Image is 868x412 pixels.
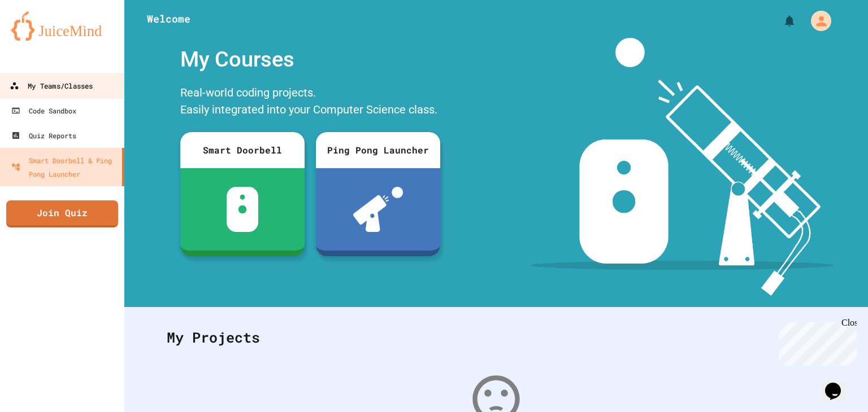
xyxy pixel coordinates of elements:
img: sdb-white.svg [227,187,259,232]
img: logo-orange.svg [11,11,113,41]
div: Chat with us now!Close [5,5,78,72]
div: My Courses [175,38,446,81]
a: Join Quiz [6,200,118,227]
div: My Teams/Classes [10,79,93,93]
div: Code Sandbox [11,104,76,117]
img: ppl-with-ball.png [353,187,403,232]
div: Smart Doorbell [180,132,305,168]
div: Ping Pong Launcher [316,132,440,168]
div: My Projects [155,315,837,360]
div: Smart Doorbell & Ping Pong Launcher [11,154,118,181]
iframe: chat widget [821,367,857,401]
div: My Account [799,8,834,34]
div: Real-world coding projects. Easily integrated into your Computer Science class. [175,81,446,124]
img: banner-image-my-projects.png [531,38,834,296]
div: Quiz Reports [11,129,76,142]
iframe: chat widget [774,318,857,366]
div: My Notifications [762,11,799,30]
